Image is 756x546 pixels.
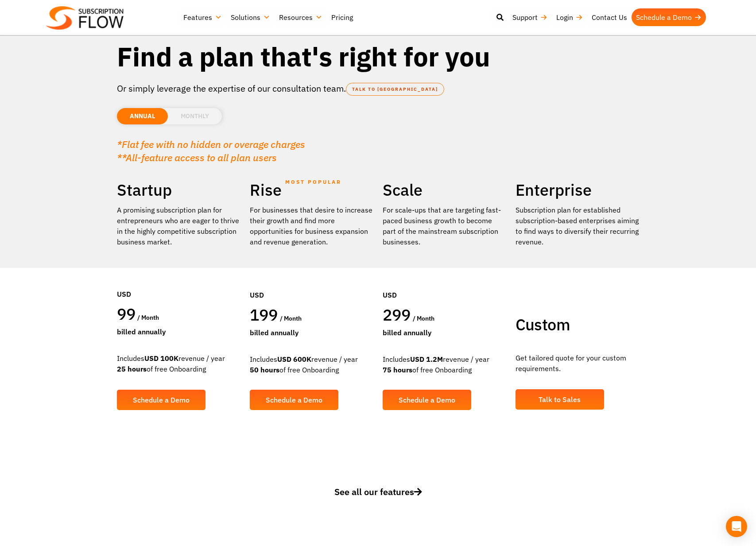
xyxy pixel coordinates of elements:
li: ANNUAL [117,108,168,124]
span: / month [137,314,159,321]
a: Pricing [327,8,357,26]
p: A promising subscription plan for entrepreneurs who are eager to thrive in the highly competitive... [117,205,241,247]
span: / month [413,314,434,322]
span: / month [280,314,302,322]
span: 299 [383,304,411,325]
strong: 50 hours [250,365,279,374]
div: USD [117,262,241,304]
strong: USD 1.2M [410,355,443,364]
div: Billed Annually [117,326,241,337]
span: 199 [250,304,278,325]
a: Schedule a Demo [383,390,471,410]
a: Talk to Sales [516,389,604,410]
div: For scale-ups that are targeting fast-paced business growth to become part of the mainstream subs... [383,205,507,247]
h1: Find a plan that's right for you [117,40,640,73]
div: Billed Annually [250,327,374,338]
p: Get tailored quote for your custom requirements. [516,352,640,374]
a: See all our features [117,485,640,512]
p: Subscription plan for established subscription-based enterprises aiming to find ways to diversify... [516,205,640,247]
div: USD [383,263,507,305]
span: Schedule a Demo [399,396,455,403]
div: For businesses that desire to increase their growth and find more opportunities for business expa... [250,205,374,247]
div: Includes revenue / year of free Onboarding [383,354,507,375]
a: TALK TO [GEOGRAPHIC_DATA] [346,83,444,96]
a: Schedule a Demo [117,390,205,410]
img: Subscriptionflow [46,6,124,30]
h2: Scale [383,180,507,200]
strong: USD 100K [144,354,178,363]
span: See all our features [334,486,422,498]
a: Resources [275,8,327,26]
div: Includes revenue / year of free Onboarding [250,354,374,375]
div: Open Intercom Messenger [726,516,747,537]
p: Or simply leverage the expertise of our consultation team. [117,82,640,95]
span: Schedule a Demo [133,396,190,403]
h2: Rise [250,180,374,200]
a: Solutions [226,8,275,26]
h2: Startup [117,180,241,200]
a: Support [508,8,552,26]
span: Talk to Sales [539,396,581,403]
div: USD [250,263,374,305]
a: Schedule a Demo [632,8,706,26]
h2: Enterprise [516,180,640,200]
a: Features [179,8,226,26]
em: *Flat fee with no hidden or overage charges [117,138,305,151]
div: Billed Annually [383,327,507,338]
span: 99 [117,303,136,324]
strong: USD 600K [277,355,311,364]
em: **All-feature access to all plan users [117,151,277,164]
a: Contact Us [587,8,632,26]
div: Includes revenue / year of free Onboarding [117,353,241,374]
a: Login [552,8,587,26]
span: Custom [516,314,570,335]
strong: 25 hours [117,364,147,373]
strong: 75 hours [383,365,412,374]
span: MOST POPULAR [285,172,341,192]
li: MONTHLY [168,108,222,124]
a: Schedule a Demo [250,390,338,410]
span: Schedule a Demo [266,396,322,403]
